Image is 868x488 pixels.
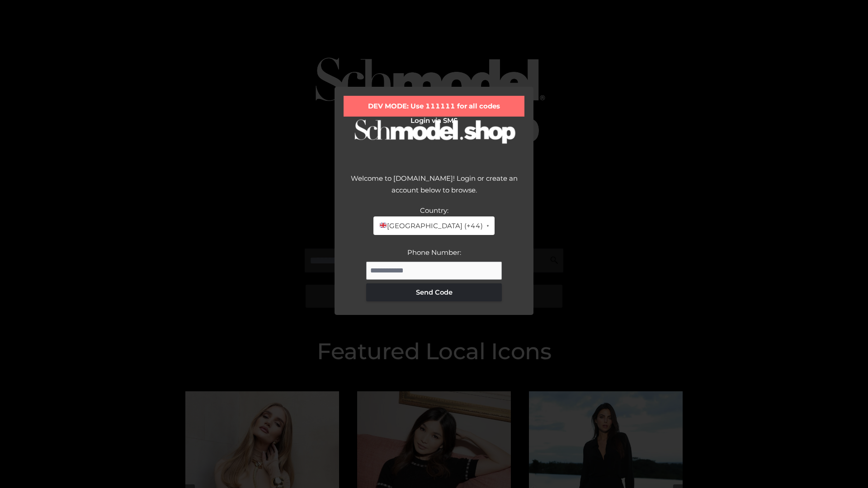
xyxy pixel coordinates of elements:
[379,220,482,232] span: [GEOGRAPHIC_DATA] (+44)
[344,173,524,205] div: Welcome to [DOMAIN_NAME]! Login or create an account below to browse.
[420,206,448,215] label: Country:
[366,283,502,301] button: Send Code
[407,248,461,257] label: Phone Number:
[344,117,524,125] h2: Login via SMS
[344,96,524,117] div: DEV MODE: Use 111111 for all codes
[380,222,387,229] img: 🇬🇧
